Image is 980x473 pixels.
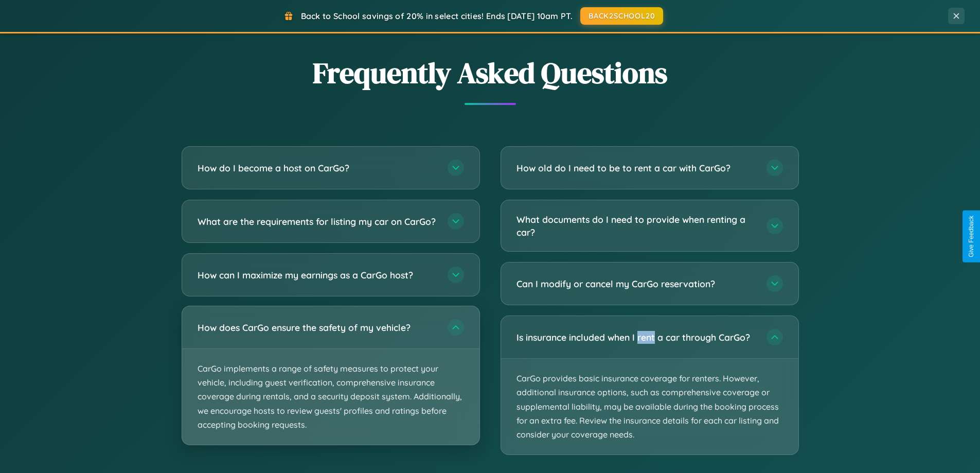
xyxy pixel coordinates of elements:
[198,321,437,334] h3: How does CarGo ensure the safety of my vehicle?
[301,11,573,21] span: Back to School savings of 20% in select cities! Ends [DATE] 10am PT.
[516,331,756,344] h3: Is insurance included when I rent a car through CarGo?
[182,53,799,93] h2: Frequently Asked Questions
[516,277,756,290] h3: Can I modify or cancel my CarGo reservation?
[580,7,663,25] button: BACK2SCHOOL20
[968,216,975,257] div: Give Feedback
[198,162,437,174] h3: How do I become a host on CarGo?
[516,213,756,238] h3: What documents do I need to provide when renting a car?
[198,269,437,282] h3: How can I maximize my earnings as a CarGo host?
[182,349,479,445] p: CarGo implements a range of safety measures to protect your vehicle, including guest verification...
[501,359,798,454] p: CarGo provides basic insurance coverage for renters. However, additional insurance options, such ...
[198,215,437,228] h3: What are the requirements for listing my car on CarGo?
[516,162,756,174] h3: How old do I need to be to rent a car with CarGo?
